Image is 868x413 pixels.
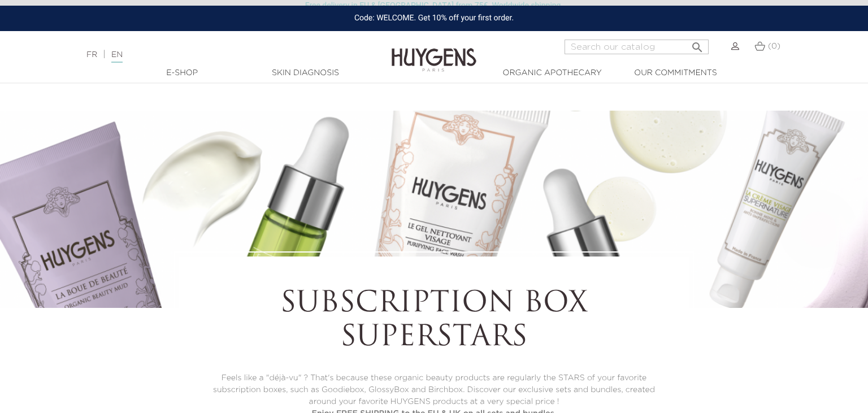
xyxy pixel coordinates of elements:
span: (0) [768,42,780,50]
a: Our commitments [619,67,732,79]
a: EN [111,51,123,63]
i:  [691,37,704,51]
input: Search [565,40,709,54]
a: Skin Diagnosis [249,67,362,79]
h1: Subscription box superstars [210,288,658,355]
a: FR [86,51,97,59]
p: Feels like a "déjà-vu" ? That's because these organic beauty products are regularly the STARS of ... [210,372,658,408]
a: Organic Apothecary [496,67,609,79]
a: E-Shop [125,67,238,79]
button:  [687,36,708,51]
img: Huygens [392,30,476,73]
div: | [81,48,353,62]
